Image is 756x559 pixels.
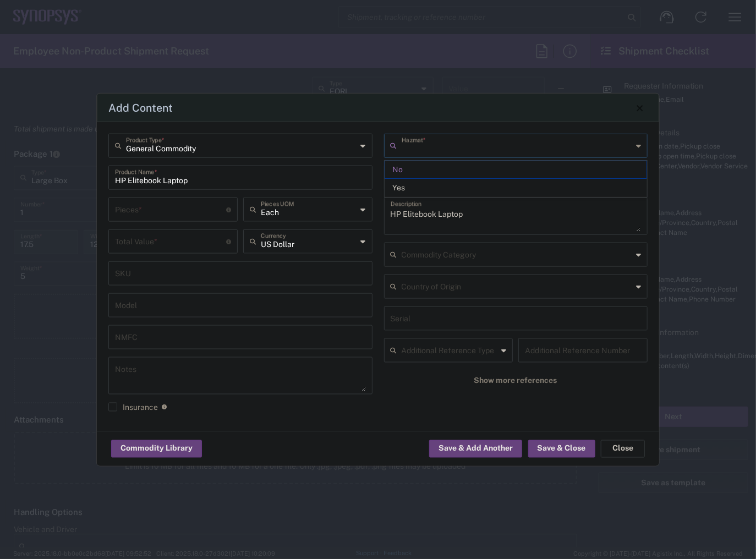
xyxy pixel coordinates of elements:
[385,161,647,178] span: No
[632,100,648,116] button: Close
[108,403,158,412] label: Insurance
[528,440,595,457] button: Save & Close
[385,179,647,196] span: Yes
[108,100,173,116] h4: Add Content
[601,440,645,457] button: Close
[429,440,522,457] button: Save & Add Another
[111,440,202,457] button: Commodity Library
[474,375,557,386] span: Show more references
